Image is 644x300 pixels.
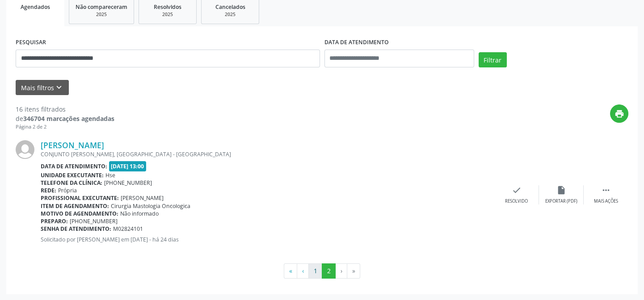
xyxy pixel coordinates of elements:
[512,185,522,195] i: check
[120,210,159,217] span: Não informado
[111,202,190,210] span: Cirurgia Mastologia Oncologica
[322,263,336,279] button: Go to page 2
[109,161,147,171] span: [DATE] 13:00
[308,263,322,279] button: Go to page 1
[105,171,115,179] span: Hse
[41,202,109,210] b: Item de agendamento:
[21,3,50,11] span: Agendados
[104,179,152,187] span: [PHONE_NUMBER]
[41,140,104,150] a: [PERSON_NAME]
[70,217,118,225] span: [PHONE_NUMBER]
[16,263,628,279] ul: Pagination
[479,52,507,67] button: Filtrar
[610,104,628,123] button: print
[121,194,164,202] span: [PERSON_NAME]
[16,140,34,159] img: img
[58,187,77,194] span: Própria
[54,83,64,92] i: keyboard_arrow_down
[113,225,143,233] span: M02824101
[16,123,114,131] div: Página 2 de 2
[41,171,104,179] b: Unidade executante:
[41,194,119,202] b: Profissional executante:
[545,198,577,204] div: Exportar (PDF)
[76,3,127,11] span: Não compareceram
[16,104,114,114] div: 16 itens filtrados
[324,36,389,50] label: DATA DE ATENDIMENTO
[23,114,114,123] strong: 346704 marcações agendadas
[16,80,69,96] button: Mais filtroskeyboard_arrow_down
[505,198,528,204] div: Resolvido
[154,3,181,11] span: Resolvidos
[145,11,190,18] div: 2025
[41,217,68,225] b: Preparo:
[556,185,566,195] i: insert_drive_file
[208,11,253,18] div: 2025
[16,114,114,123] div: de
[41,150,494,158] div: CONJUNTO [PERSON_NAME], [GEOGRAPHIC_DATA] - [GEOGRAPHIC_DATA]
[215,3,245,11] span: Cancelados
[284,263,297,279] button: Go to first page
[41,162,107,170] b: Data de atendimento:
[41,210,118,217] b: Motivo de agendamento:
[297,263,309,279] button: Go to previous page
[41,225,111,233] b: Senha de atendimento:
[76,11,127,18] div: 2025
[41,179,102,187] b: Telefone da clínica:
[41,187,56,194] b: Rede:
[41,236,494,243] p: Solicitado por [PERSON_NAME] em [DATE] - há 24 dias
[601,185,611,195] i: 
[594,198,618,204] div: Mais ações
[16,36,46,50] label: PESQUISAR
[615,109,624,119] i: print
